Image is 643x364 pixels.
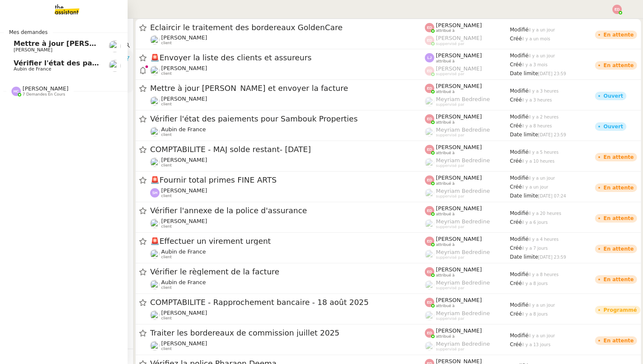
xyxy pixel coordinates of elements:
span: client [161,41,172,45]
span: Modifié [510,114,529,120]
span: Meyriam Bedredine [436,310,490,316]
span: Meyriam Bedredine [436,249,490,255]
app-user-detailed-label: client [150,187,425,198]
span: Modifié [510,175,529,181]
span: Modifié [510,271,529,277]
span: il y a un mois [522,37,550,41]
span: [PERSON_NAME] [161,157,207,163]
img: svg [425,53,434,62]
span: Créé [510,219,522,225]
span: [PERSON_NAME] [436,266,482,273]
span: Date limite [510,71,538,76]
span: il y a 4 heures [529,237,559,242]
span: client [161,347,172,351]
div: En attente [603,277,634,282]
span: Vérifier l'annexe de la police d'assurance [150,207,425,214]
img: users%2Fa6PbEmLwvGXylUqKytRPpDpAx153%2Favatar%2Ffanny.png [150,341,159,350]
app-user-label: suppervisé par [425,127,510,138]
app-user-label: attribué à [425,52,510,63]
div: En attente [603,246,634,251]
span: [PERSON_NAME] [161,34,207,41]
span: Créé [510,311,522,317]
span: Aubin de France [161,279,206,285]
img: svg [425,328,434,338]
span: [PERSON_NAME] [436,52,482,59]
span: client [161,163,172,168]
span: il y a 8 jours [522,281,548,286]
span: attribué à [436,151,455,155]
img: svg [150,188,159,198]
span: Mettre à jour [PERSON_NAME] et envoyer la facture [14,40,213,48]
img: svg [425,114,434,124]
span: client [161,102,172,107]
div: En attente [603,155,634,160]
span: suppervisé par [436,316,464,321]
span: il y a 7 jours [522,246,548,251]
span: suppervisé par [436,225,464,229]
span: Meyriam Bedredine [436,279,490,286]
span: client [161,194,172,198]
app-user-label: suppervisé par [425,188,510,199]
span: attribué à [436,212,455,217]
span: Modifié [510,210,529,216]
span: client [161,255,172,260]
app-user-label: suppervisé par [425,35,510,46]
span: attribué à [436,28,455,33]
span: [PERSON_NAME] [161,218,207,224]
span: Modifié [510,88,529,94]
span: il y a un jour [529,333,555,338]
span: il y a 13 jours [522,342,551,347]
span: [PERSON_NAME] [436,175,482,181]
app-user-label: suppervisé par [425,218,510,229]
span: Aubin de France [161,248,206,255]
app-user-label: attribué à [425,113,510,124]
span: Créé [510,184,522,190]
span: Créé [510,36,522,42]
span: Modifié [510,27,529,33]
app-user-label: suppervisé par [425,249,510,260]
app-user-label: attribué à [425,297,510,308]
span: Envoyer la liste des clients et assureurs [150,54,425,62]
span: [DATE] 23:59 [538,133,566,137]
span: Meyriam Bedredine [436,96,490,102]
span: il y a un jour [522,185,548,189]
img: users%2Fa6PbEmLwvGXylUqKytRPpDpAx153%2Favatar%2Ffanny.png [150,219,159,228]
span: il y a 8 jours [522,312,548,316]
span: suppervisé par [436,72,464,76]
span: suppervisé par [436,255,464,260]
span: Créé [510,245,522,251]
span: attribué à [436,90,455,94]
span: il y a 8 heures [529,272,559,277]
app-user-detailed-label: client [150,96,425,107]
span: client [161,285,172,290]
app-user-detailed-label: client [150,65,425,76]
img: svg [425,145,434,154]
span: [PERSON_NAME] [14,47,52,53]
span: [PERSON_NAME] [436,35,482,41]
span: attribué à [436,273,455,278]
span: [PERSON_NAME] [161,310,207,316]
app-user-label: attribué à [425,144,510,155]
span: Meyriam Bedredine [436,127,490,133]
img: svg [425,298,434,307]
app-user-detailed-label: client [150,218,425,229]
span: [PERSON_NAME] [161,65,207,71]
div: En attente [603,185,634,190]
span: suppervisé par [436,102,464,107]
app-user-detailed-label: client [150,34,425,45]
img: users%2FaellJyylmXSg4jqeVbanehhyYJm1%2Favatar%2Fprofile-pic%20(4).png [425,97,434,106]
span: Modifié [510,302,529,308]
img: users%2Fa6PbEmLwvGXylUqKytRPpDpAx153%2Favatar%2Ffanny.png [150,310,159,320]
app-user-label: attribué à [425,236,510,247]
span: Modifié [510,149,529,155]
span: 🚨 [150,175,159,184]
span: suppervisé par [436,194,464,199]
div: En attente [603,338,634,343]
app-user-label: attribué à [425,83,510,94]
span: il y a 6 jours [522,220,548,225]
span: client [161,71,172,76]
img: users%2F0zQGGmvZECeMseaPawnreYAQQyS2%2Favatar%2Feddadf8a-b06f-4db9-91c4-adeed775bb0f [150,158,159,167]
span: il y a 20 heures [529,211,561,216]
span: il y a 10 heures [522,159,555,164]
img: users%2FaellJyylmXSg4jqeVbanehhyYJm1%2Favatar%2Fprofile-pic%20(4).png [425,311,434,320]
